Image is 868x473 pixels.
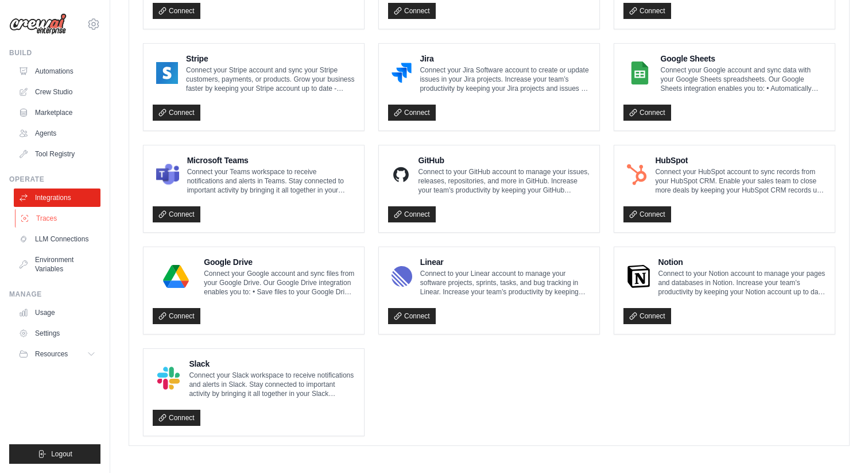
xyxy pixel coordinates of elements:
[9,290,100,299] div: Manage
[627,163,647,186] img: HubSpot Logo
[14,324,100,343] a: Settings
[153,308,200,324] a: Connect
[661,66,826,93] p: Connect your Google account and sync data with your Google Sheets spreadsheets. Our Google Sheets...
[204,269,355,297] p: Connect your Google account and sync files from your Google Drive. Our Google Drive integration e...
[623,308,671,324] a: Connect
[14,251,100,278] a: Environment Variables
[14,230,100,248] a: LLM Connections
[153,206,200,222] a: Connect
[420,53,590,64] h4: Jira
[14,62,100,80] a: Automations
[156,367,181,390] img: Slack Logo
[392,163,410,186] img: GitHub Logo
[655,155,826,166] h4: HubSpot
[420,256,590,268] h4: Linear
[9,13,67,35] img: Logo
[189,358,355,370] h4: Slack
[14,345,100,363] button: Resources
[420,269,590,297] p: Connect to your Linear account to manage your software projects, sprints, tasks, and bug tracking...
[627,265,650,288] img: Notion Logo
[392,61,412,84] img: Jira Logo
[153,3,200,19] a: Connect
[14,189,100,207] a: Integrations
[623,206,671,222] a: Connect
[187,155,355,166] h4: Microsoft Teams
[420,66,590,93] p: Connect your Jira Software account to create or update issues in your Jira projects. Increase you...
[14,124,100,143] a: Agents
[156,61,178,84] img: Stripe Logo
[658,269,826,297] p: Connect to your Notion account to manage your pages and databases in Notion. Increase your team’s...
[623,105,671,121] a: Connect
[388,308,436,324] a: Connect
[623,3,671,19] a: Connect
[153,410,200,426] a: Connect
[661,53,826,64] h4: Google Sheets
[204,256,355,268] h4: Google Drive
[186,53,355,64] h4: Stripe
[9,175,100,184] div: Operate
[14,303,100,322] a: Usage
[418,167,590,195] p: Connect to your GitHub account to manage your issues, releases, repositories, and more in GitHub....
[187,167,355,195] p: Connect your Teams workspace to receive notifications and alerts in Teams. Stay connected to impo...
[14,145,100,163] a: Tool Registry
[35,349,68,359] span: Resources
[392,265,412,288] img: Linear Logo
[655,167,826,195] p: Connect your HubSpot account to sync records from your HubSpot CRM. Enable your sales team to clo...
[9,48,100,57] div: Build
[627,61,653,84] img: Google Sheets Logo
[388,206,436,222] a: Connect
[9,444,100,464] button: Logout
[156,265,196,288] img: Google Drive Logo
[189,371,355,398] p: Connect your Slack workspace to receive notifications and alerts in Slack. Stay connected to impo...
[15,209,102,228] a: Traces
[156,163,179,186] img: Microsoft Teams Logo
[418,155,590,166] h4: GitHub
[14,103,100,122] a: Marketplace
[388,3,436,19] a: Connect
[51,449,72,459] span: Logout
[186,66,355,93] p: Connect your Stripe account and sync your Stripe customers, payments, or products. Grow your busi...
[658,256,826,268] h4: Notion
[14,83,100,101] a: Crew Studio
[153,105,200,121] a: Connect
[388,105,436,121] a: Connect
